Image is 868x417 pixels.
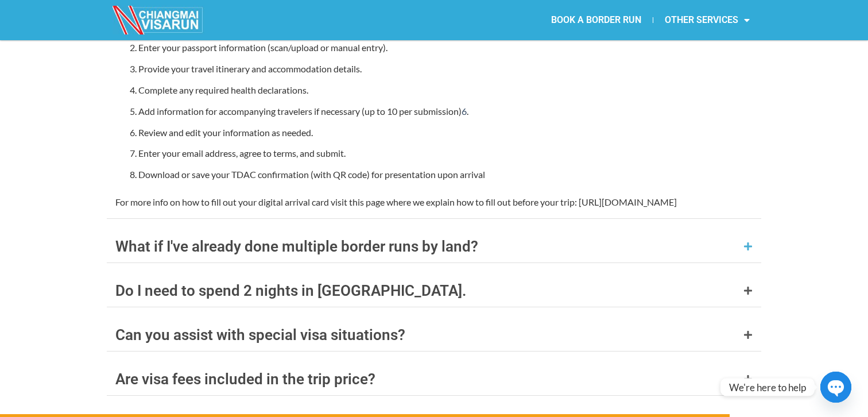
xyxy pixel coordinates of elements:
div: What if I've already done multiple border runs by land? [115,239,478,254]
div: Do I need to spend 2 nights in [GEOGRAPHIC_DATA]. [115,283,466,298]
a: BOOK A BORDER RUN [540,7,653,33]
p: Enter your email address, agree to terms, and submit. [138,145,753,161]
a: OTHER SERVICES [653,7,761,33]
div: Are visa fees included in the trip price? [115,372,375,387]
p: Add information for accompanying travelers if necessary (up to 10 per submission) . [138,103,753,119]
a: Welcome to Guide - Thailand Digital Arrival Card - Immigration Bureau [462,106,467,117]
p: Provide your travel itinerary and accommodation details. [138,61,753,76]
p: Complete any required health declarations. [138,82,753,98]
p: For more info on how to fill out your digital arrival card visit this page where we explain how t... [115,194,753,210]
nav: Menu [434,7,761,33]
p: Review and edit your information as needed. [138,125,753,140]
p: Download or save your TDAC confirmation (with QR code) for presentation upon arrival [138,167,753,182]
div: Can you assist with special visa situations? [115,327,405,342]
p: Enter your passport information (scan/upload or manual entry). [138,40,753,55]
